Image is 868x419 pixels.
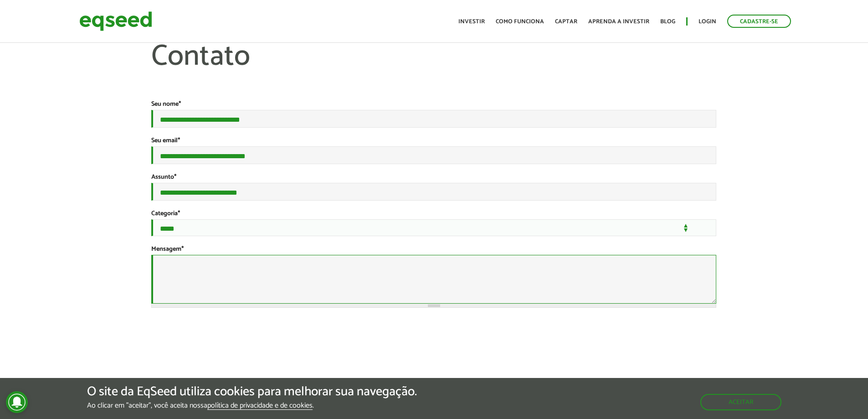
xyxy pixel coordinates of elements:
[179,99,181,109] span: Este campo é obrigatório.
[79,9,152,33] img: EqSeed
[700,394,781,410] button: Aceitar
[151,174,176,181] label: Assunto
[151,326,290,362] iframe: reCAPTCHA
[181,244,184,254] span: Este campo é obrigatório.
[496,19,544,25] a: Como funciona
[174,172,176,182] span: Este campo é obrigatório.
[555,19,577,25] a: Captar
[178,135,180,146] span: Este campo é obrigatório.
[588,19,649,25] a: Aprenda a investir
[87,385,417,399] h5: O site da EqSeed utiliza cookies para melhorar sua navegação.
[87,401,417,410] p: Ao clicar em "aceitar", você aceita nossa .
[151,138,180,144] label: Seu email
[151,41,716,100] h1: Contato
[151,101,181,108] label: Seu nome
[699,19,716,25] a: Login
[727,15,791,28] a: Cadastre-se
[151,211,180,217] label: Categoria
[178,208,180,219] span: Este campo é obrigatório.
[207,402,313,410] a: política de privacidade e de cookies
[660,19,675,25] a: Blog
[151,246,184,253] label: Mensagem
[458,19,485,25] a: Investir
